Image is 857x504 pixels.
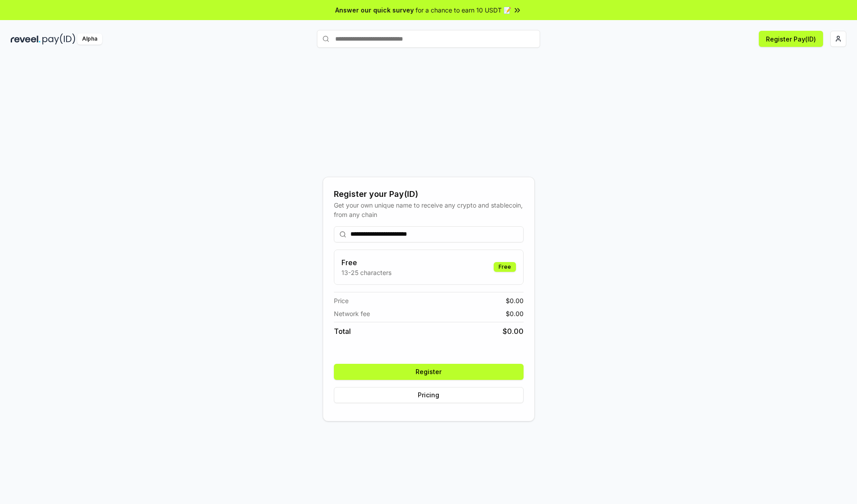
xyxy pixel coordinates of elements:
[494,262,516,272] div: Free
[416,5,511,15] span: for a chance to earn 10 USDT 📝
[506,296,524,305] span: $ 0.00
[759,31,823,47] button: Register Pay(ID)
[341,257,391,268] h3: Free
[77,33,102,45] div: Alpha
[506,309,524,318] span: $ 0.00
[334,387,524,403] button: Pricing
[341,268,391,277] p: 13-25 characters
[335,5,414,15] span: Answer our quick survey
[334,296,349,305] span: Price
[334,188,524,200] div: Register your Pay(ID)
[503,326,524,337] span: $ 0.00
[334,326,351,337] span: Total
[334,200,524,219] div: Get your own unique name to receive any crypto and stablecoin, from any chain
[334,364,524,380] button: Register
[42,33,75,45] img: pay_id
[334,309,370,318] span: Network fee
[11,33,41,45] img: reveel_dark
